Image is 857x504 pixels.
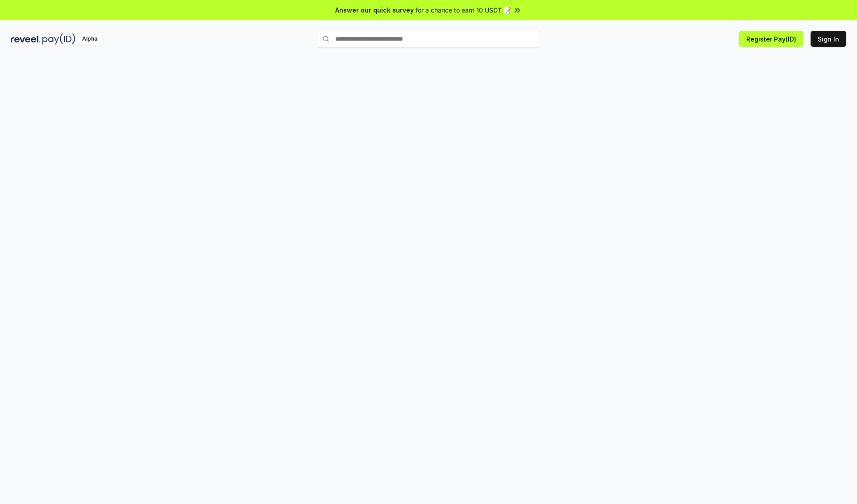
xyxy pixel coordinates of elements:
div: Alpha [77,33,102,45]
span: Answer our quick survey [335,5,414,15]
img: reveel_dark [11,33,41,45]
button: Sign In [811,31,846,47]
button: Register Pay(ID) [739,31,803,47]
img: pay_id [42,33,75,45]
span: for a chance to earn 10 USDT 📝 [416,5,511,15]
